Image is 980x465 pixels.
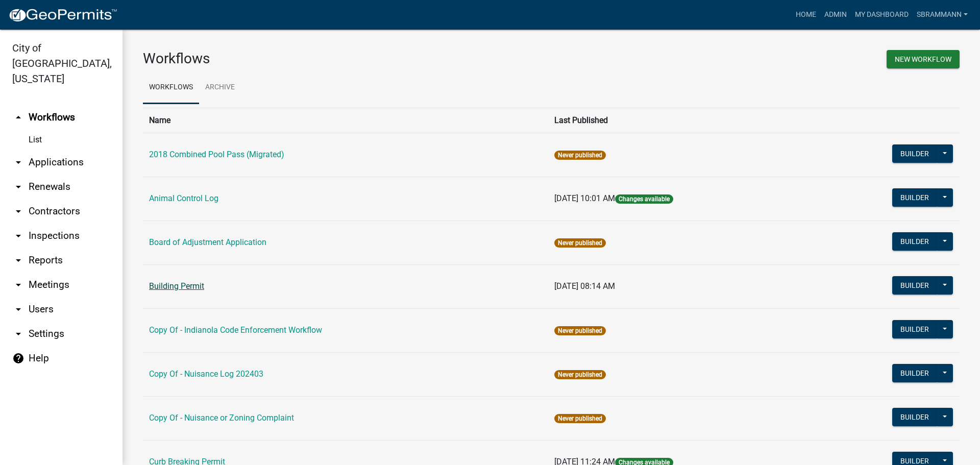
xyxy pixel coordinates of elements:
[554,151,606,160] span: Never published
[12,303,24,315] i: arrow_drop_down
[792,5,820,25] a: Home
[554,193,615,203] span: [DATE] 10:01 AM
[554,238,606,248] span: Never published
[615,194,673,204] span: Changes available
[12,352,24,364] i: help
[143,108,548,133] th: Name
[12,328,24,340] i: arrow_drop_down
[913,5,972,25] a: SBrammann
[149,413,294,423] a: Copy Of - Nuisance or Zoning Complaint
[892,364,937,382] button: Builder
[143,50,544,67] h3: Workflows
[887,50,960,68] button: New Workflow
[554,281,615,291] span: [DATE] 08:14 AM
[554,326,606,335] span: Never published
[554,414,606,423] span: Never published
[199,71,241,104] a: Archive
[548,108,812,133] th: Last Published
[143,71,199,104] a: Workflows
[149,325,322,335] a: Copy Of - Indianola Code Enforcement Workflow
[554,370,606,379] span: Never published
[892,276,937,295] button: Builder
[892,232,937,251] button: Builder
[820,5,851,25] a: Admin
[12,111,24,124] i: arrow_drop_up
[892,188,937,207] button: Builder
[149,281,204,291] a: Building Permit
[149,150,284,159] a: 2018 Combined Pool Pass (Migrated)
[892,320,937,338] button: Builder
[892,408,937,426] button: Builder
[12,254,24,266] i: arrow_drop_down
[149,237,266,247] a: Board of Adjustment Application
[851,5,913,25] a: My Dashboard
[12,205,24,217] i: arrow_drop_down
[12,156,24,168] i: arrow_drop_down
[149,369,263,379] a: Copy Of - Nuisance Log 202403
[12,230,24,242] i: arrow_drop_down
[12,279,24,291] i: arrow_drop_down
[12,181,24,193] i: arrow_drop_down
[892,144,937,163] button: Builder
[149,193,218,203] a: Animal Control Log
